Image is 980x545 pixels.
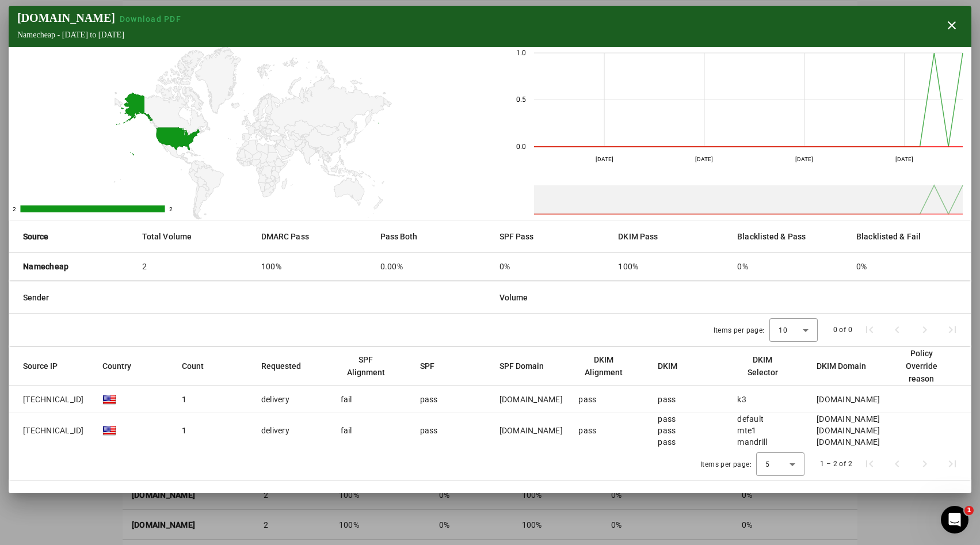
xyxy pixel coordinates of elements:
text: [DATE] [695,156,713,162]
svg: A chart. [9,47,490,220]
text: 0.0 [516,143,526,151]
mat-cell: pass [569,413,649,448]
div: pass [420,394,438,405]
div: DKIM Selector [737,353,788,379]
mat-header-cell: Total Volume [133,220,252,253]
div: Policy Override reason [896,347,957,385]
div: [DOMAIN_NAME] [817,436,880,448]
mat-header-cell: SPF Pass [490,220,609,253]
mat-cell: pass [569,386,649,413]
span: [TECHNICAL_ID] [23,425,84,436]
button: Download PDF [115,13,186,25]
mat-header-cell: Blacklisted & Fail [847,220,971,253]
div: DKIM [658,360,677,372]
div: pass [658,436,676,448]
div: DKIM Domain [817,360,876,372]
span: [TECHNICAL_ID] [23,394,84,405]
div: [DOMAIN_NAME] [17,12,186,25]
mat-cell: 0% [847,253,971,280]
mat-cell: 0.00% [371,253,490,280]
div: [DOMAIN_NAME] [499,394,563,405]
div: Policy Override reason [896,347,947,385]
mat-header-cell: Pass Both [371,220,490,253]
div: SPF Alignment [341,353,391,379]
strong: Source [23,230,49,243]
div: pass [658,425,676,436]
mat-cell: 0% [728,253,847,280]
span: Download PDF [120,14,181,24]
div: pass [420,425,438,436]
div: mte1 [737,425,767,436]
div: Requested [261,360,301,372]
text: 2 [13,206,16,212]
mat-cell: fail [331,413,411,448]
div: Source IP [23,360,58,372]
mat-cell: delivery [252,386,331,413]
text: [DATE] [795,156,813,162]
mat-cell: fail [331,386,411,413]
mat-cell: 100% [609,253,728,280]
mat-header-cell: Blacklisted & Pass [728,220,847,253]
text: 1.0 [516,49,526,57]
div: Items per page: [700,459,752,470]
text: 0.5 [516,96,526,104]
mat-header-cell: Sender [9,281,490,314]
div: 1 – 2 of 2 [820,458,852,470]
mat-cell: 0% [490,253,609,280]
text: [DATE] [895,156,913,162]
text: [DATE] [595,156,613,162]
div: pass [658,413,676,425]
img: blank.gif [102,392,116,406]
div: DKIM Alignment [578,353,639,379]
mat-cell: 1 [173,413,252,448]
span: 5 [765,460,770,468]
div: pass [658,394,676,405]
mat-header-cell: DMARC Pass [252,220,371,253]
img: blank.gif [102,424,116,437]
text: 2 [169,206,173,212]
div: [DOMAIN_NAME] [817,425,880,436]
div: DKIM Alignment [578,353,629,379]
div: SPF [420,360,445,372]
div: Country [102,360,142,372]
mat-cell: delivery [252,413,331,448]
div: mandrill [737,436,767,448]
span: 1 [964,506,974,515]
div: SPF [420,360,434,372]
div: [DOMAIN_NAME] [499,425,563,436]
div: Country [102,360,131,372]
div: Requested [261,360,311,372]
mat-header-cell: DKIM Pass [609,220,728,253]
div: 0 of 0 [833,324,852,336]
div: [DOMAIN_NAME] [817,413,880,425]
div: SPF Alignment [341,353,402,379]
mat-cell: 2 [133,253,252,280]
mat-cell: 100% [252,253,371,280]
div: DKIM Selector [737,353,798,379]
div: SPF Domain [499,360,544,372]
div: Count [182,360,214,372]
strong: Namecheap [23,261,68,272]
div: SPF Domain [499,360,554,372]
div: [DOMAIN_NAME] [817,394,880,405]
div: Items per page: [714,325,765,336]
div: Namecheap - [DATE] to [DATE] [17,31,186,40]
mat-header-cell: Volume [490,281,971,314]
div: Count [182,360,204,372]
mat-cell: 1 [173,386,252,413]
div: k3 [737,394,746,405]
iframe: Intercom live chat [941,506,968,533]
div: DKIM Domain [817,360,866,372]
div: Source IP [23,360,68,372]
div: default [737,413,767,425]
div: DKIM [658,360,688,372]
span: 10 [779,326,787,334]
